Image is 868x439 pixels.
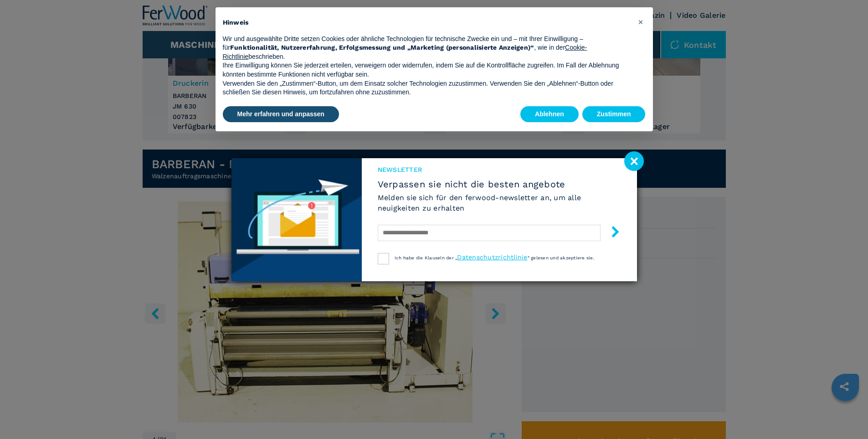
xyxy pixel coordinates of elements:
[528,255,595,260] span: “ gelesen und akzeptiere sie.
[231,158,362,281] img: Newsletter image
[395,255,457,260] span: Ich habe die Klauseln der „
[223,79,631,97] p: Verwenden Sie den „Zustimmen“-Button, um dem Einsatz solcher Technologien zuzustimmen. Verwenden ...
[582,106,646,123] button: Zustimmen
[223,106,339,123] button: Mehr erfahren und anpassen
[638,16,643,27] span: ×
[378,192,621,213] h6: Melden sie sich für den ferwood-newsletter an, um alle neuigkeiten zu erhalten
[223,18,631,27] h2: Hinweis
[378,179,621,190] span: Verpassen sie nicht die besten angebote
[520,106,579,123] button: Ablehnen
[230,44,534,51] strong: Funktionalität, Nutzererfahrung, Erfolgsmessung und „Marketing (personalisierte Anzeigen)“
[378,165,621,174] span: Newsletter
[223,35,631,62] p: Wir und ausgewählte Dritte setzen Cookies oder ähnliche Technologien für technische Zwecke ein un...
[601,222,621,244] button: submit-button
[223,44,587,60] a: Cookie-Richtlinie
[634,15,648,29] button: Schließen Sie diesen Hinweis
[457,253,527,261] a: Datenschutzrichtlinie
[223,61,631,79] p: Ihre Einwilligung können Sie jederzeit erteilen, verweigern oder widerrufen, indem Sie auf die Ko...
